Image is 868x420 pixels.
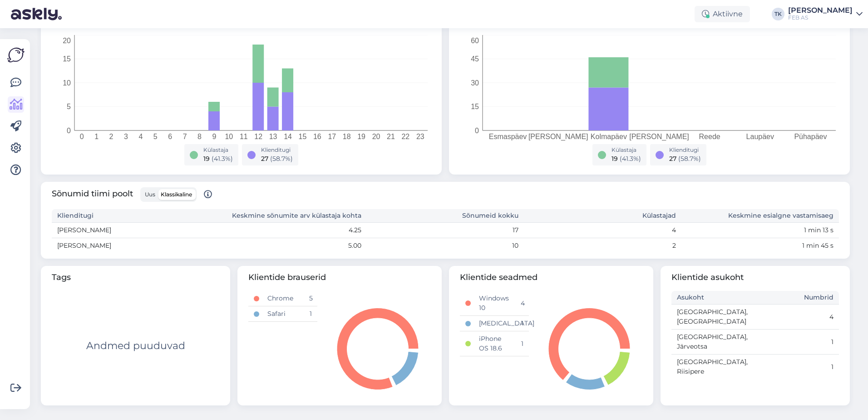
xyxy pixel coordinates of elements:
[471,79,479,87] tspan: 30
[416,133,424,140] tspan: 23
[669,155,676,163] span: 27
[473,331,515,356] td: iPhone OS 18.6
[755,291,839,305] th: Numbrid
[629,133,689,141] tspan: [PERSON_NAME]
[270,155,293,163] span: ( 58.7 %)
[755,330,839,355] td: 1
[681,238,839,254] td: 1 min 45 s
[372,133,380,140] tspan: 20
[261,146,293,154] div: Klienditugi
[755,305,839,330] td: 4
[209,238,367,254] td: 5.00
[313,133,321,140] tspan: 16
[254,133,262,140] tspan: 12
[63,37,71,45] tspan: 20
[284,133,292,140] tspan: 14
[681,209,839,223] th: Keskmine esialgne vastamisaeg
[248,271,431,284] span: Klientide brauserid
[367,238,524,254] td: 10
[183,133,187,140] tspan: 7
[475,127,479,135] tspan: 0
[489,133,527,140] tspan: Esmaspäev
[357,133,365,140] tspan: 19
[671,355,755,380] td: [GEOGRAPHIC_DATA], Riisipere
[124,133,128,140] tspan: 3
[261,155,268,163] span: 27
[367,209,524,223] th: Sõnumeid kokku
[262,291,303,306] td: Chrome
[203,155,210,163] span: 19
[67,103,71,110] tspan: 5
[161,191,192,198] span: Klassikaline
[343,133,351,140] tspan: 18
[524,223,681,238] td: 4
[515,291,529,316] td: 4
[262,306,303,322] td: Safari
[471,37,479,45] tspan: 60
[695,6,750,22] div: Aktiivne
[669,146,701,154] div: Klienditugi
[772,8,784,20] div: TK
[304,306,317,322] td: 1
[387,133,395,140] tspan: 21
[620,155,641,163] span: ( 41.3 %)
[671,291,755,305] th: Asukoht
[168,133,172,140] tspan: 6
[86,338,185,353] div: Andmed puuduvad
[612,146,641,154] div: Külastaja
[788,7,853,14] div: [PERSON_NAME]
[80,133,84,140] tspan: 0
[212,133,217,140] tspan: 9
[109,133,113,140] tspan: 2
[699,133,720,140] tspan: Reede
[328,133,336,140] tspan: 17
[671,330,755,355] td: [GEOGRAPHIC_DATA], Järveotsa
[681,223,839,238] td: 1 min 13 s
[524,238,681,254] td: 2
[367,223,524,238] td: 17
[52,209,209,223] th: Klienditugi
[63,79,71,87] tspan: 10
[515,316,529,331] td: 1
[52,238,209,254] td: [PERSON_NAME]
[755,355,839,380] td: 1
[209,223,367,238] td: 4.25
[473,291,515,316] td: Windows 10
[678,155,701,163] span: ( 58.7 %)
[528,133,588,141] tspan: [PERSON_NAME]
[94,133,99,140] tspan: 1
[471,55,479,63] tspan: 45
[240,133,248,140] tspan: 11
[515,331,529,356] td: 1
[788,14,853,21] div: FEB AS
[52,223,209,238] td: [PERSON_NAME]
[788,7,863,21] a: [PERSON_NAME]FEB AS
[212,155,233,163] span: ( 41.3 %)
[591,133,627,140] tspan: Kolmapäev
[471,103,479,110] tspan: 15
[524,209,681,223] th: Külastajad
[746,133,774,140] tspan: Laupäev
[7,46,25,64] img: Askly Logo
[671,305,755,330] td: [GEOGRAPHIC_DATA], [GEOGRAPHIC_DATA]
[52,271,219,284] span: Tags
[203,146,233,154] div: Külastaja
[52,187,212,202] span: Sõnumid tiimi poolt
[225,133,233,140] tspan: 10
[209,209,367,223] th: Keskmine sõnumite arv külastaja kohta
[612,155,618,163] span: 19
[299,133,307,140] tspan: 15
[67,127,71,135] tspan: 0
[671,271,839,284] span: Klientide asukoht
[63,55,71,63] tspan: 15
[153,133,158,140] tspan: 5
[145,191,155,198] span: Uus
[794,133,827,140] tspan: Pühapäev
[138,133,143,140] tspan: 4
[401,133,409,140] tspan: 22
[473,316,515,331] td: [MEDICAL_DATA]
[460,271,642,284] span: Klientide seadmed
[269,133,277,140] tspan: 13
[304,291,317,306] td: 5
[197,133,202,140] tspan: 8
